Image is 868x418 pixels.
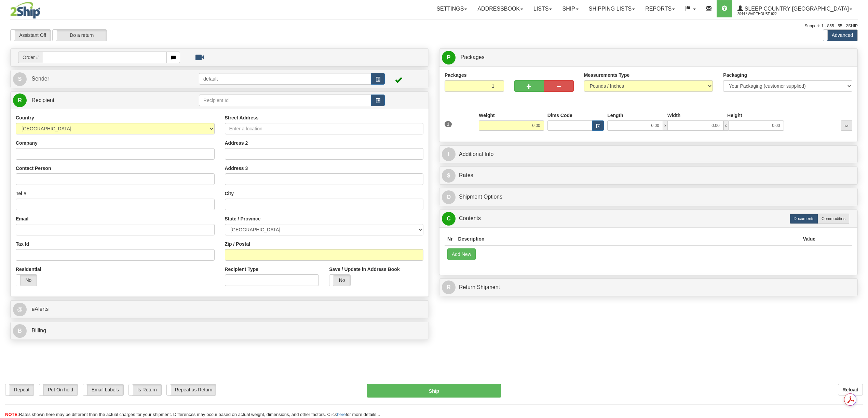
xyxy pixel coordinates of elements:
[13,93,27,107] span: R
[667,112,681,119] label: Width
[607,112,623,119] label: Length
[10,2,40,19] img: logo2044.jpg
[790,214,818,224] label: Documents
[225,165,248,172] label: Address 3
[5,412,19,417] span: NOTE:
[329,266,399,273] label: Save / Update in Address Book
[16,275,37,286] label: No
[456,233,800,245] th: Description
[442,147,456,161] span: I
[818,214,849,224] label: Commodities
[18,52,43,63] span: Order #
[13,324,27,338] span: B
[13,302,426,316] a: @ eAlerts
[442,51,855,64] a: P Packages
[442,190,855,204] a: OShipment Options
[225,114,259,121] label: Street Address
[225,123,424,134] input: Enter a location
[13,324,426,338] a: B Billing
[225,241,250,247] label: Zip / Postal
[199,73,371,85] input: Sender Id
[800,233,818,245] th: Value
[442,212,456,226] span: C
[737,11,789,17] span: 2044 / Warehouse 922
[337,412,346,417] a: here
[53,30,107,41] label: Do a return
[16,114,34,121] label: Country
[472,0,528,17] a: Addressbook
[823,30,857,41] label: Advanced
[367,384,501,398] button: Ship
[31,76,49,82] span: Sender
[445,72,467,78] label: Packages
[743,6,849,12] span: Sleep Country [GEOGRAPHIC_DATA]
[557,0,583,17] a: Ship
[445,121,452,127] span: 1
[167,384,216,395] label: Repeat as Return
[479,112,494,119] label: Weight
[528,0,557,17] a: Lists
[225,215,261,222] label: State / Province
[838,384,863,395] button: Reload
[199,95,371,106] input: Recipient Id
[442,169,456,183] span: $
[16,266,41,273] label: Residential
[852,174,867,244] iframe: chat widget
[447,248,476,260] button: Add New
[13,93,178,107] a: R Recipient
[442,169,855,183] a: $Rates
[16,190,26,197] label: Tel #
[727,112,742,119] label: Height
[10,23,858,29] div: Support: 1 - 855 - 55 - 2SHIP
[13,72,199,86] a: S Sender
[442,51,456,64] span: P
[431,0,472,17] a: Settings
[442,190,456,204] span: O
[31,328,46,333] span: Billing
[723,120,728,131] span: x
[16,215,28,222] label: Email
[225,140,248,146] label: Address 2
[723,72,747,78] label: Packaging
[329,275,350,286] label: No
[584,72,630,78] label: Measurements Type
[83,384,123,395] label: Email Labels
[39,384,78,395] label: Put On hold
[11,30,51,41] label: Assistant Off
[842,387,858,392] b: Reload
[442,212,855,226] a: CContents
[442,280,456,294] span: R
[442,147,855,161] a: IAdditional Info
[584,0,640,17] a: Shipping lists
[13,72,27,86] span: S
[841,120,852,131] div: ...
[31,306,49,312] span: eAlerts
[225,266,259,273] label: Recipient Type
[5,384,34,395] label: Repeat
[442,280,855,294] a: RReturn Shipment
[547,112,572,119] label: Dims Code
[663,120,668,131] span: x
[445,233,456,245] th: Nr
[460,54,484,60] span: Packages
[16,140,38,146] label: Company
[640,0,680,17] a: Reports
[16,165,51,172] label: Contact Person
[13,303,27,316] span: @
[31,97,54,103] span: Recipient
[16,241,29,247] label: Tax Id
[732,0,857,17] a: Sleep Country [GEOGRAPHIC_DATA] 2044 / Warehouse 922
[129,384,161,395] label: Is Return
[225,190,234,197] label: City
